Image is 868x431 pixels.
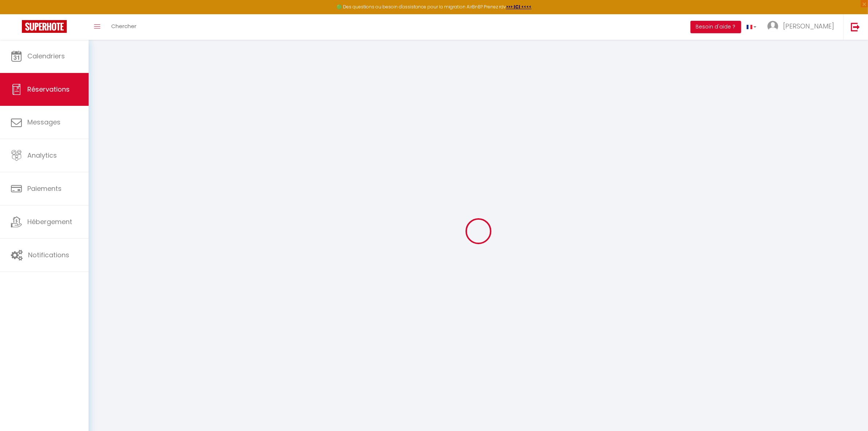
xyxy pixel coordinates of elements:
[851,22,860,31] img: logout
[27,184,62,193] span: Paiements
[27,51,65,61] span: Calendriers
[27,217,72,226] span: Hébergement
[783,22,834,31] span: [PERSON_NAME]
[22,20,67,33] img: Super Booking
[111,22,136,30] span: Chercher
[27,118,61,127] span: Messages
[28,250,69,259] span: Notifications
[690,21,741,33] button: Besoin d'aide ?
[762,14,843,40] a: ... [PERSON_NAME]
[27,151,57,160] span: Analytics
[506,4,532,10] a: >>> ICI <<<<
[27,85,70,94] span: Réservations
[106,14,142,40] a: Chercher
[767,21,778,32] img: ...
